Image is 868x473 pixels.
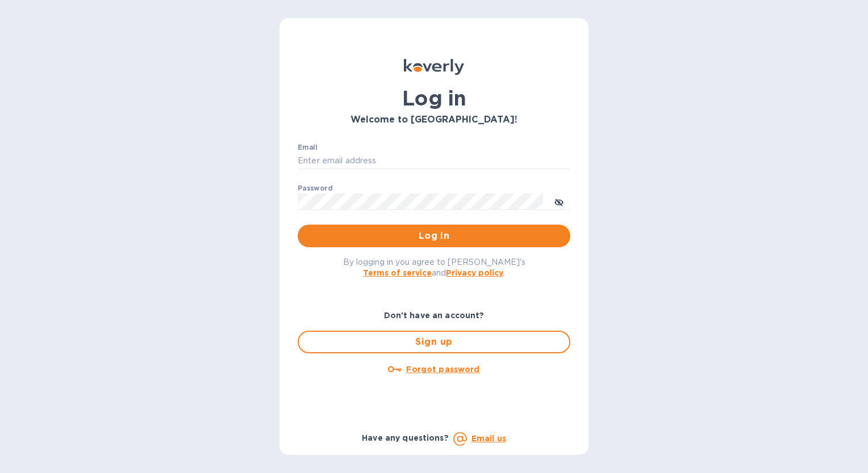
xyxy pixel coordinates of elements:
input: Enter email address [298,153,570,170]
button: Log in [298,225,570,247]
h1: Log in [298,86,570,110]
label: Password [298,185,332,192]
button: toggle password visibility [548,190,570,213]
b: Don't have an account? [384,311,485,320]
img: Koverly [404,59,464,75]
button: Sign up [298,331,570,353]
span: By logging in you agree to [PERSON_NAME]'s and . [343,257,525,277]
span: Sign up [308,335,560,349]
span: Log in [307,229,561,243]
u: Forgot password [406,365,479,374]
a: Email us [471,434,506,443]
label: Email [298,144,318,151]
h3: Welcome to [GEOGRAPHIC_DATA]! [298,115,570,125]
b: Have any questions? [362,433,449,442]
a: Privacy policy [446,268,503,277]
a: Terms of service [363,268,432,277]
